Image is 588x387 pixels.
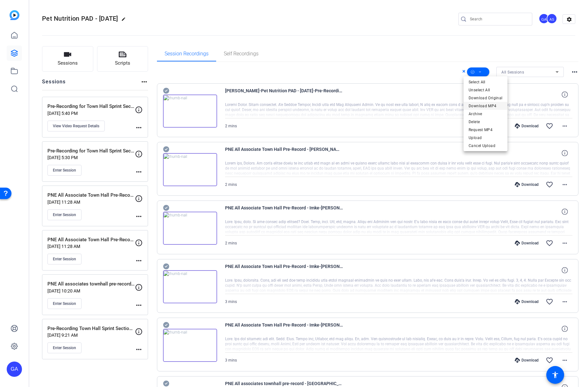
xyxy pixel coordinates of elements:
[469,110,502,118] span: Archive
[469,86,502,94] span: Unselect All
[469,78,502,86] span: Select All
[469,134,502,142] span: Upload
[469,126,502,134] span: Request MP4
[469,142,502,150] span: Cancel Upload
[469,102,502,110] span: Download MP4
[469,94,502,102] span: Download Original
[469,118,502,126] span: Delete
